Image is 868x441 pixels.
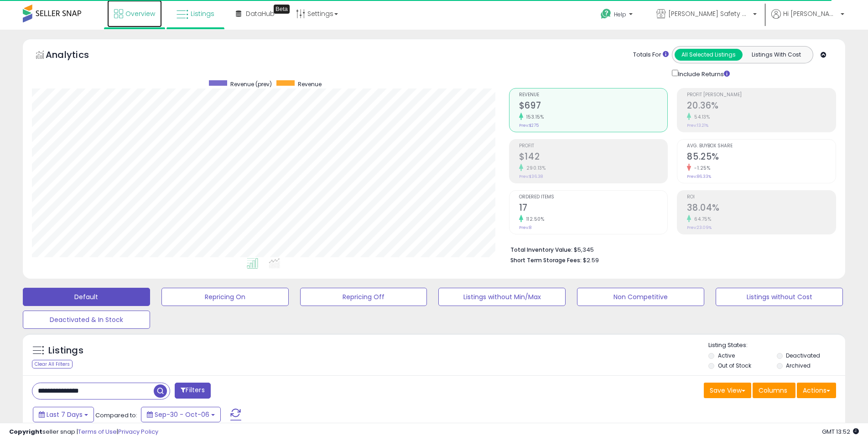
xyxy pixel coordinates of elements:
button: Actions [797,383,836,398]
div: Totals For [633,51,669,59]
span: Listings [191,9,214,18]
span: Sep-30 - Oct-06 [155,410,209,419]
small: 54.13% [691,114,710,120]
label: Active [718,352,735,359]
span: DataHub [246,9,275,18]
span: Profit [PERSON_NAME] [687,93,836,98]
small: 64.75% [691,216,711,223]
small: -1.25% [691,165,710,171]
p: Listing States: [708,341,845,350]
b: Total Inventory Value: [510,246,572,254]
small: 153.15% [523,114,544,120]
a: Privacy Policy [118,427,158,436]
i: Get Help [600,8,612,20]
h5: Analytics [46,48,107,63]
span: [PERSON_NAME] Safety & Supply [668,9,750,18]
span: Help [614,10,626,18]
div: seller snap | | [9,428,158,436]
button: Listings With Cost [742,49,810,61]
button: Sep-30 - Oct-06 [141,407,221,422]
button: Repricing Off [300,288,427,306]
label: Out of Stock [718,362,751,369]
small: Prev: 13.21% [687,123,708,128]
span: Revenue [298,80,322,88]
small: Prev: 86.33% [687,174,711,179]
button: Filters [175,383,210,399]
span: Last 7 Days [47,410,83,419]
span: Revenue (prev) [230,80,272,88]
div: Clear All Filters [32,360,73,368]
small: Prev: $275 [519,123,539,128]
button: Default [23,288,150,306]
span: 2025-10-14 13:52 GMT [822,427,859,436]
h2: 38.04% [687,202,836,215]
button: Save View [704,383,751,398]
h2: 20.36% [687,100,836,113]
div: Tooltip anchor [274,5,290,14]
h2: $142 [519,151,668,164]
a: Help [593,1,642,30]
h2: 17 [519,202,668,215]
a: Hi [PERSON_NAME] [771,9,844,30]
span: Overview [125,9,155,18]
small: 112.50% [523,216,545,223]
span: Profit [519,144,668,149]
span: Columns [759,386,787,395]
h2: $697 [519,100,668,113]
h2: 85.25% [687,151,836,164]
label: Deactivated [786,352,820,359]
div: Include Returns [665,68,740,79]
button: Non Competitive [577,288,704,306]
button: Repricing On [161,288,289,306]
button: Listings without Cost [716,288,843,306]
small: Prev: $36.38 [519,174,543,179]
button: All Selected Listings [675,49,743,61]
span: Ordered Items [519,195,668,200]
li: $5,345 [510,244,829,254]
button: Deactivated & In Stock [23,311,150,329]
span: Avg. Buybox Share [687,144,836,149]
label: Archived [786,362,811,369]
span: ROI [687,195,836,200]
button: Listings without Min/Max [438,288,566,306]
span: Hi [PERSON_NAME] [783,9,838,18]
button: Last 7 Days [33,407,94,422]
small: 290.13% [523,165,546,171]
small: Prev: 8 [519,225,531,230]
a: Terms of Use [78,427,117,436]
button: Columns [753,383,795,398]
span: $2.59 [583,256,599,265]
strong: Copyright [9,427,42,436]
h5: Listings [48,344,83,357]
b: Short Term Storage Fees: [510,256,582,264]
span: Revenue [519,93,668,98]
small: Prev: 23.09% [687,225,712,230]
span: Compared to: [95,411,137,420]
